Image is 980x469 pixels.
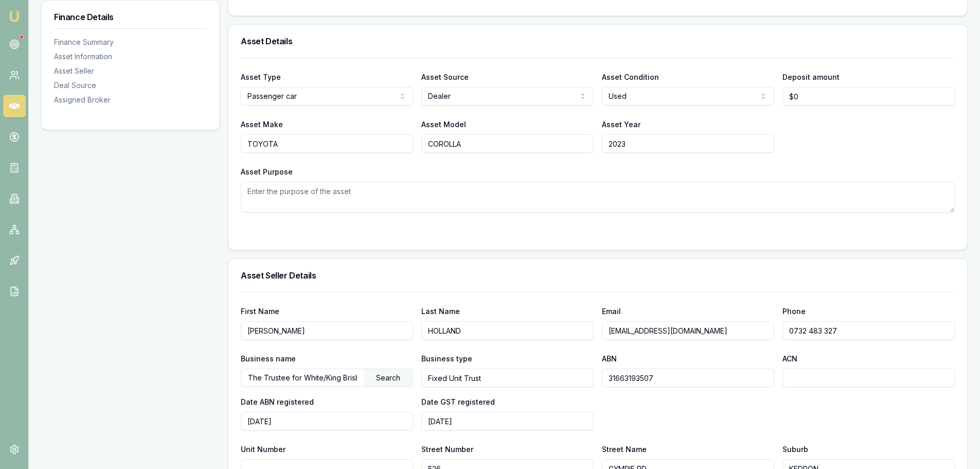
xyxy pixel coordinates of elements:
[241,412,413,430] input: YYYY-MM-DD
[241,73,281,81] label: Asset Type
[241,445,286,454] label: Unit Number
[54,37,207,47] div: Finance Summary
[364,369,413,387] div: Search
[421,412,594,430] input: YYYY-MM-DD
[602,307,621,316] label: Email
[241,307,279,316] label: First Name
[782,445,808,454] label: Suburb
[241,397,314,406] label: Date ABN registered
[54,66,207,76] div: Asset Seller
[602,120,640,129] label: Asset Year
[54,95,207,105] div: Assigned Broker
[782,87,955,106] input: $
[782,73,840,81] label: Deposit amount
[421,120,466,129] label: Asset Model
[602,354,617,363] label: ABN
[8,10,21,23] img: emu-icon-u.png
[421,354,472,363] label: Business type
[782,354,797,363] label: ACN
[241,167,293,176] label: Asset Purpose
[602,445,647,454] label: Street Name
[782,307,806,316] label: Phone
[421,445,473,454] label: Street Number
[241,369,364,386] input: Enter business name
[241,354,296,363] label: Business name
[421,397,495,406] label: Date GST registered
[602,73,659,81] label: Asset Condition
[241,120,283,129] label: Asset Make
[54,51,207,62] div: Asset Information
[241,271,955,280] h3: Asset Seller Details
[421,307,460,316] label: Last Name
[241,37,955,45] h3: Asset Details
[54,13,207,21] h3: Finance Details
[54,80,207,91] div: Deal Source
[421,73,469,81] label: Asset Source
